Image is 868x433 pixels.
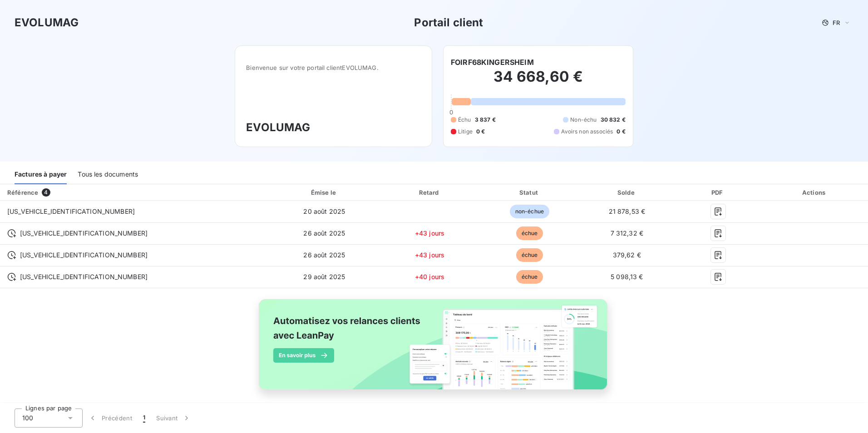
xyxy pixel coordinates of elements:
span: échue [516,248,543,262]
span: 29 août 2025 [303,273,345,280]
span: Litige [458,128,473,136]
div: PDF [677,188,759,197]
h3: EVOLUMAG [15,15,79,31]
span: échue [516,226,543,240]
span: [US_VEHICLE_IDENTIFICATION_NUMBER] [7,207,135,215]
h6: FOIRF68KINGERSHEIM [451,57,534,68]
div: Statut [482,188,577,197]
div: Tous les documents [78,165,138,184]
span: 100 [22,413,33,423]
span: FR [833,19,840,26]
span: 21 878,53 € [609,207,646,215]
img: banner [251,294,617,405]
span: 3 837 € [475,116,496,124]
div: Solde [581,188,673,197]
span: [US_VEHICLE_IDENTIFICATION_NUMBER] [20,229,148,238]
span: 5 098,13 € [611,273,643,280]
span: 4 [42,188,50,197]
span: 0 € [476,128,485,136]
span: 0 [449,108,453,116]
span: +43 jours [415,251,444,259]
span: non-échue [510,205,549,218]
span: [US_VEHICLE_IDENTIFICATION_NUMBER] [20,272,148,281]
span: [US_VEHICLE_IDENTIFICATION_NUMBER] [20,251,148,260]
span: Échu [458,116,471,124]
span: 379,62 € [613,251,641,259]
div: Factures à payer [15,165,67,184]
div: Émise le [271,188,377,197]
span: échue [516,270,543,284]
button: 1 [138,408,151,428]
h3: Portail client [414,15,483,31]
h3: EVOLUMAG [246,119,421,136]
div: Retard [381,188,478,197]
span: 1 [143,413,145,423]
button: Suivant [151,408,197,428]
div: Actions [763,188,866,197]
span: 0 € [616,128,625,136]
span: 20 août 2025 [303,207,345,215]
span: Non-échu [570,116,597,124]
span: Avoirs non associés [561,128,613,136]
div: Référence [7,189,38,196]
span: 26 août 2025 [303,229,345,237]
span: +40 jours [415,273,444,280]
h2: 34 668,60 € [451,68,626,95]
span: 7 312,32 € [611,229,644,237]
span: 30 832 € [601,116,626,124]
span: 26 août 2025 [303,251,345,259]
span: Bienvenue sur votre portail client EVOLUMAG . [246,64,421,71]
span: +43 jours [415,229,444,237]
button: Précédent [83,408,138,428]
